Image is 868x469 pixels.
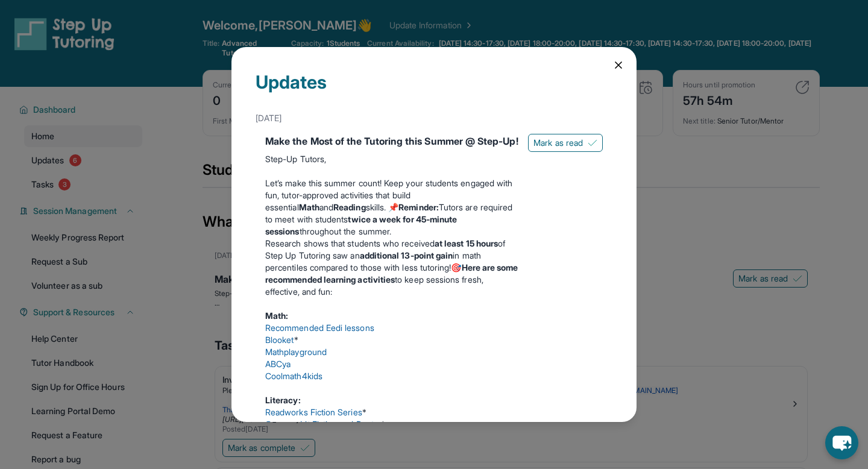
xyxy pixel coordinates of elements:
span: Mark as read [533,137,583,149]
strong: at least 15 hours [435,238,498,248]
a: CommonLit Fiction and Poetry [265,419,381,429]
a: Readworks Fiction Series [265,407,362,417]
p: Let’s make this summer count! Keep your students engaged with fun, tutor-approved activities that... [265,177,518,238]
a: Blooket [265,335,294,345]
p: Research shows that students who received of Step Up Tutoring saw an in math percentiles compared... [265,238,518,298]
div: Make the Most of the Tutoring this Summer @ Step-Up! [265,134,518,148]
strong: Math [299,202,319,212]
p: Step-Up Tutors, [265,153,518,165]
strong: Reminder: [398,202,439,212]
strong: twice a week for 45-minute sessions [265,214,457,236]
strong: Math: [265,310,288,321]
a: Coolmath4kids [265,371,322,381]
a: Recommended Eedi lessons [265,323,374,333]
img: Mark as read [588,138,597,148]
a: ABCya [265,359,291,369]
div: [DATE] [256,107,612,129]
button: Mark as read [528,134,603,152]
strong: Reading [333,202,366,212]
button: chat-button [825,426,858,459]
strong: additional 13-point gain [360,250,453,260]
strong: Literacy: [265,395,301,405]
a: Mathplayground [265,347,327,357]
div: Updates [256,71,612,107]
